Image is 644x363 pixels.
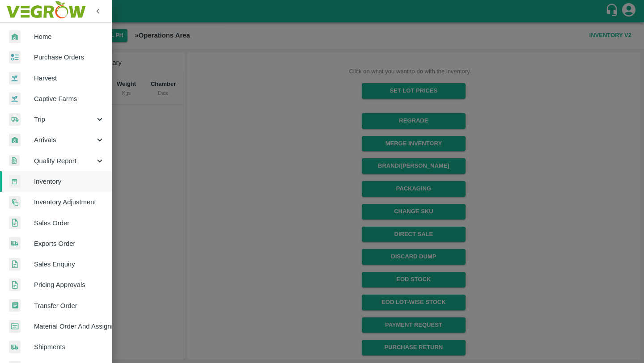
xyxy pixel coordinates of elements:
span: Home [34,32,105,42]
img: harvest [9,72,21,85]
span: Harvest [34,73,105,83]
img: whArrival [9,30,21,43]
img: whTransfer [9,299,21,312]
span: Transfer Order [34,301,105,311]
img: reciept [9,51,21,64]
span: Material Order And Assignment [34,321,105,331]
img: whInventory [9,175,21,188]
span: Exports Order [34,239,105,249]
span: Quality Report [34,156,95,166]
img: sales [9,258,21,271]
span: Shipments [34,342,105,352]
span: Trip [34,114,95,124]
img: delivery [9,113,21,126]
span: Purchase Orders [34,52,105,62]
span: Captive Farms [34,94,105,104]
span: Pricing Approvals [34,280,105,290]
img: shipments [9,237,21,250]
img: sales [9,279,21,291]
img: whArrival [9,134,21,147]
img: qualityReport [9,155,20,166]
span: Sales Enquiry [34,259,105,269]
span: Sales Order [34,218,105,228]
img: sales [9,216,21,229]
span: Arrivals [34,135,95,145]
span: Inventory Adjustment [34,197,105,207]
img: inventory [9,196,21,209]
img: shipments [9,341,21,354]
span: Inventory [34,177,105,186]
img: harvest [9,92,21,106]
img: centralMaterial [9,320,21,333]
